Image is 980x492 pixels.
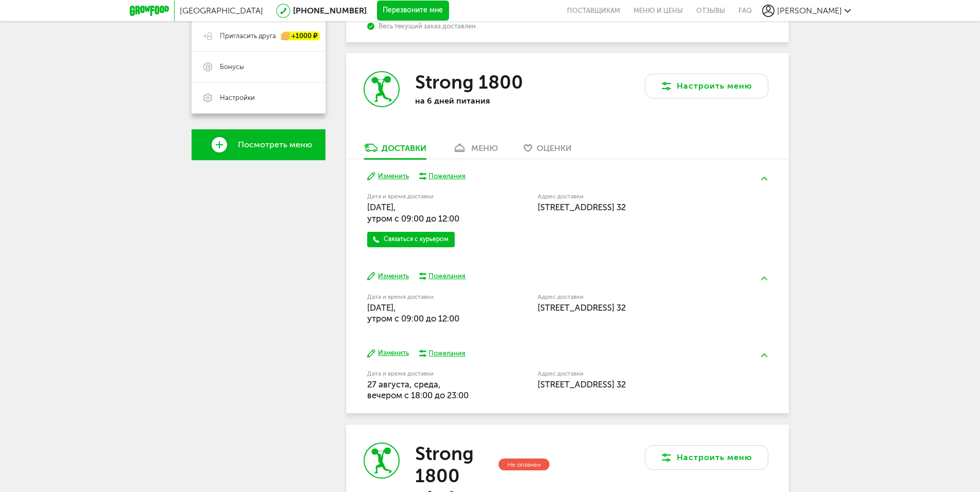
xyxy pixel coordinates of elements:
button: Перезвоните мне [377,1,449,21]
label: Дата и время доставки [367,294,485,300]
button: Настроить меню [645,445,768,470]
a: меню [447,142,503,159]
a: [PHONE_NUMBER] [293,6,367,15]
label: Адрес доставки [538,371,730,377]
img: arrow-up-green.5eb5f82.svg [761,353,767,357]
a: Бонусы [192,52,325,82]
p: на 6 дней питания [415,96,549,106]
span: [STREET_ADDRESS] 32 [538,379,626,389]
span: Бонусы [220,62,244,72]
a: Настройки [192,82,325,113]
span: Оценки [537,143,572,153]
div: Не оплачен [498,459,549,470]
button: Пожелания [419,272,466,281]
span: [STREET_ADDRESS] 32 [538,202,626,212]
span: Пригласить друга [220,31,276,41]
img: arrow-up-green.5eb5f82.svg [761,277,767,280]
div: +1000 ₽ [281,32,320,41]
button: Изменить [367,272,409,281]
label: Дата и время доставки [367,371,485,377]
a: Пригласить друга +1000 ₽ [192,21,325,52]
label: Адрес доставки [538,194,730,199]
span: [DATE], утром c 09:00 до 12:00 [367,302,459,324]
button: Пожелания [419,172,466,181]
span: [GEOGRAPHIC_DATA] [180,6,263,15]
label: Дата и время доставки [367,194,485,199]
a: Связаться с курьером [367,232,455,247]
h3: Strong 1800 [415,443,496,487]
button: Изменить [367,172,409,181]
span: [STREET_ADDRESS] 32 [538,302,626,313]
div: Пожелания [428,272,466,281]
div: Доставки [382,143,426,153]
button: Пожелания [419,349,466,358]
h3: Strong 1800 [415,71,523,93]
button: Изменить [367,348,409,358]
div: Пожелания [428,349,466,358]
span: [DATE], утром c 09:00 до 12:00 [367,202,459,223]
span: 27 августа, среда, вечером c 18:00 до 23:00 [367,379,469,400]
button: Настроить меню [645,74,768,98]
a: Посмотреть меню [192,129,325,160]
div: Пожелания [428,172,466,181]
span: Посмотреть меню [238,140,312,149]
a: Доставки [359,142,432,159]
span: [PERSON_NAME] [777,6,842,15]
img: arrow-up-green.5eb5f82.svg [761,177,767,180]
div: меню [471,143,498,153]
label: Адрес доставки [538,294,730,300]
span: Настройки [220,93,255,103]
div: Весь текущий заказ доставлен. [367,22,767,30]
a: Оценки [519,142,577,159]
